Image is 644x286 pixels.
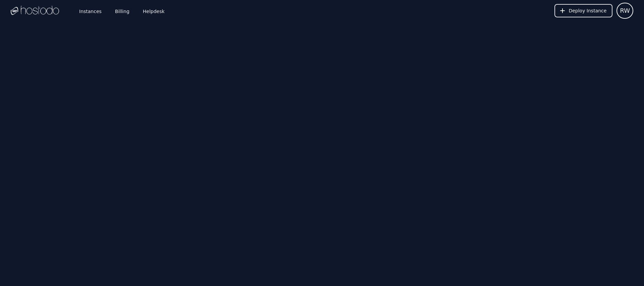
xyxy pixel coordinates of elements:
span: Deploy Instance [569,7,606,14]
img: Logo [11,6,59,16]
span: RW [620,6,630,15]
button: User menu [616,3,633,19]
button: Deploy Instance [554,4,612,17]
